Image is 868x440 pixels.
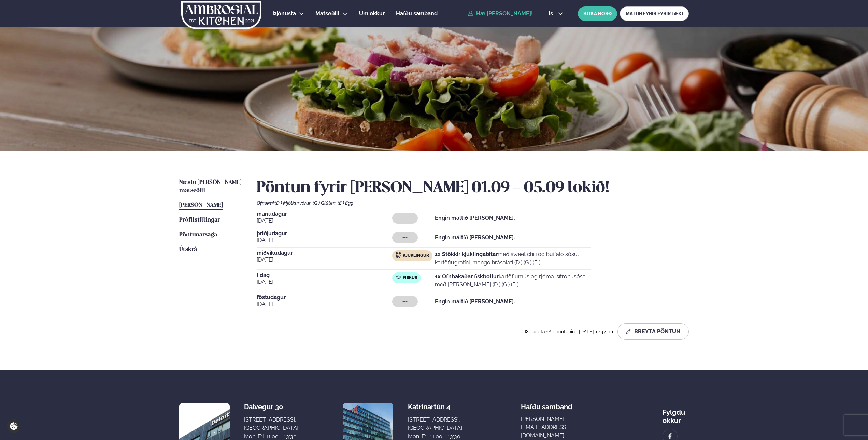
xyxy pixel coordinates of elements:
span: [DATE] [257,300,392,308]
span: föstudagur [257,295,392,300]
a: Útskrá [179,245,197,254]
img: fish.svg [396,275,401,280]
a: Prófílstillingar [179,216,220,224]
strong: 1x Ofnbakaðar fiskbollur [435,273,499,280]
a: Þjónusta [273,10,296,18]
button: is [543,11,569,16]
a: Pöntunarsaga [179,231,217,239]
h2: Pöntun fyrir [PERSON_NAME] 01.09 - 05.09 lokið! [257,178,689,198]
div: Fylgdu okkur [663,403,689,425]
div: Ofnæmi: [257,200,689,206]
span: (D ) Mjólkurvörur , [275,200,313,206]
span: Næstu [PERSON_NAME] matseðill [179,179,241,194]
span: (G ) Glúten , [313,200,338,206]
div: [STREET_ADDRESS], [GEOGRAPHIC_DATA] [408,416,462,432]
a: [PERSON_NAME] [179,201,223,210]
a: [PERSON_NAME][EMAIL_ADDRESS][DOMAIN_NAME] [521,415,603,440]
a: Cookie settings [7,419,21,433]
span: Hafðu samband [521,397,572,411]
a: Hæ [PERSON_NAME]! [468,11,533,17]
a: Næstu [PERSON_NAME] matseðill [179,178,243,195]
div: Dalvegur 30 [244,403,298,411]
span: þriðjudagur [257,231,392,236]
span: Prófílstillingar [179,217,220,223]
a: Matseðill [315,10,340,18]
div: Katrínartún 4 [408,403,462,411]
span: [DATE] [257,217,392,225]
span: [PERSON_NAME] [179,202,223,208]
span: Matseðill [315,10,340,17]
span: Fiskur [403,275,417,281]
strong: Engin máltíð [PERSON_NAME]. [435,215,515,221]
span: miðvikudagur [257,250,392,256]
span: Um okkur [359,10,385,17]
span: Kjúklingur [403,253,429,258]
button: Breyta Pöntun [617,323,689,340]
span: --- [402,215,408,221]
span: Útskrá [179,246,197,252]
strong: Engin máltíð [PERSON_NAME]. [435,234,515,241]
span: (E ) Egg [338,200,353,206]
span: Pöntunarsaga [179,232,217,238]
img: chicken.svg [396,252,401,258]
img: logo [181,1,262,29]
span: is [549,11,555,16]
strong: Engin máltíð [PERSON_NAME]. [435,298,515,305]
a: MATUR FYRIR FYRIRTÆKI [620,6,689,21]
span: [DATE] [257,256,392,264]
span: Í dag [257,272,392,278]
span: Þjónusta [273,10,296,17]
strong: 1x Stökkir kjúklingabitar [435,251,498,257]
a: Hafðu samband [396,10,438,18]
p: með sweet chili og buffalo sósu, kartöflugratíni, mangó hrásalati (D ) (G ) (E ) [435,250,591,267]
span: [DATE] [257,278,392,286]
span: --- [402,299,408,304]
span: --- [402,235,408,240]
span: mánudagur [257,211,392,217]
p: kartöflumús og rjóma-sítrónusósa með [PERSON_NAME] (D ) (G ) (E ) [435,272,591,289]
span: Þú uppfærðir pöntunina [DATE] 12:47 pm [525,329,615,334]
span: [DATE] [257,236,392,244]
a: Um okkur [359,10,385,18]
span: Hafðu samband [396,10,438,17]
button: BÓKA BORÐ [578,6,617,21]
div: [STREET_ADDRESS], [GEOGRAPHIC_DATA] [244,416,298,432]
